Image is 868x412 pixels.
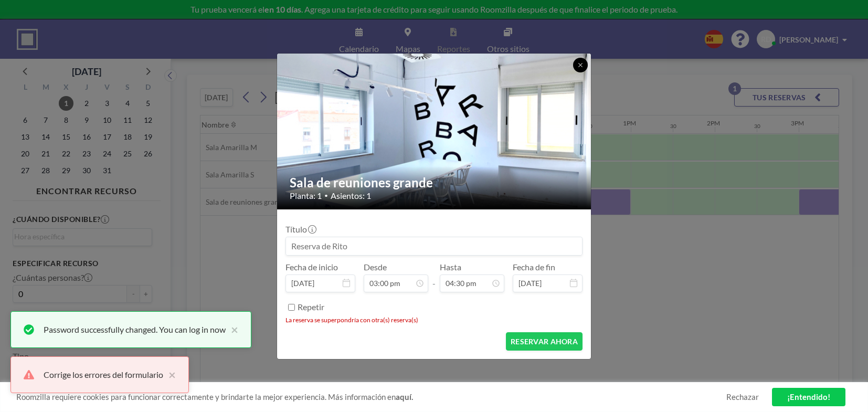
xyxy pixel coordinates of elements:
span: Roomzilla requiere cookies para funcionar correctamente y brindarte la mejor experiencia. Más inf... [16,392,726,402]
label: Repetir [298,302,324,312]
span: Planta: 1 [290,191,322,201]
label: Hasta [440,262,461,272]
input: Reserva de Rito [286,237,582,255]
span: • [324,192,328,199]
label: Fecha de inicio [285,262,338,272]
span: - [432,266,436,289]
div: Password successfully changed. You can log in now [44,323,226,336]
button: close [163,368,176,381]
a: aquí. [396,392,413,402]
img: 537.jpg [277,13,592,249]
button: close [226,323,238,336]
div: Corrige los errores del formulario [44,368,163,381]
span: Asientos: 1 [331,191,371,201]
li: La reserva se superpondría con otra(s) reserva(s) [285,316,583,324]
label: Desde [364,262,387,272]
button: RESERVAR AHORA [506,332,583,351]
label: Título [285,224,315,235]
a: ¡Entendido! [772,388,845,406]
a: Rechazar [726,392,759,402]
label: Fecha de fin [513,262,555,272]
h2: Sala de reuniones grande [290,175,579,191]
